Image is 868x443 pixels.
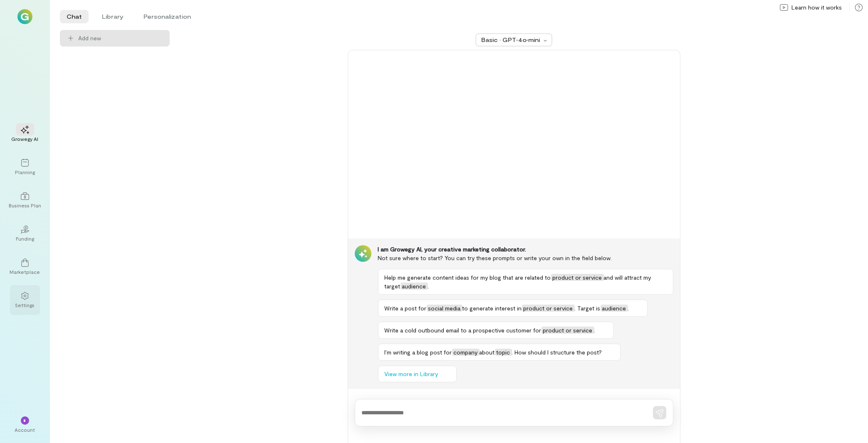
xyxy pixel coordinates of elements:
span: audience [601,305,628,312]
span: View more in Library [385,370,438,378]
div: Growegy AI [12,135,39,142]
span: . [594,327,596,334]
span: to generate interest in [462,305,522,312]
span: . Target is [575,305,601,312]
div: Marketplace [10,268,40,275]
span: I’m writing a blog post for [385,349,452,356]
button: I’m writing a blog post forcompanyabouttopic. How should I structure the post? [378,344,621,361]
span: Write a cold outbound email to a prospective customer for [385,327,542,334]
span: . [428,283,429,290]
a: Business Plan [10,185,40,215]
button: Write a cold outbound email to a prospective customer forproduct or service. [378,322,614,339]
div: Account [15,426,35,433]
a: Marketplace [10,252,40,282]
a: Settings [10,285,40,315]
a: Planning [10,152,40,182]
span: Help me generate content ideas for my blog that are related to [385,274,551,281]
li: Personalization [137,10,198,23]
span: and will attract my target [385,274,651,290]
span: . How should I structure the post? [512,349,602,356]
button: Help me generate content ideas for my blog that are related toproduct or serviceand will attract ... [378,269,673,295]
span: . [628,305,629,312]
div: Business Plan [9,202,41,209]
a: Growegy AI [10,119,40,149]
span: Write a post for [385,305,427,312]
span: social media [427,305,462,312]
div: Not sure where to start? You can try these prompts or write your own in the field below. [378,253,673,262]
button: View more in Library [378,366,457,382]
li: Library [95,10,130,23]
div: Funding [16,235,34,242]
span: product or service [522,305,575,312]
div: Planning [15,169,35,175]
span: product or service [542,327,594,334]
span: Add new [78,34,101,42]
a: Funding [10,219,40,249]
button: Write a post forsocial mediato generate interest inproduct or service. Target isaudience. [378,300,648,317]
span: Learn how it works [791,3,842,12]
span: audience [401,283,428,290]
span: company [452,349,480,356]
div: I am Growegy AI, your creative marketing collaborator. [378,245,673,253]
span: product or service [551,274,604,281]
div: Settings [15,302,35,308]
div: *Account [10,410,40,440]
span: topic [495,349,512,356]
span: about [480,349,495,356]
div: Basic · GPT‑4o‑mini [481,36,541,44]
li: Chat [60,10,89,23]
